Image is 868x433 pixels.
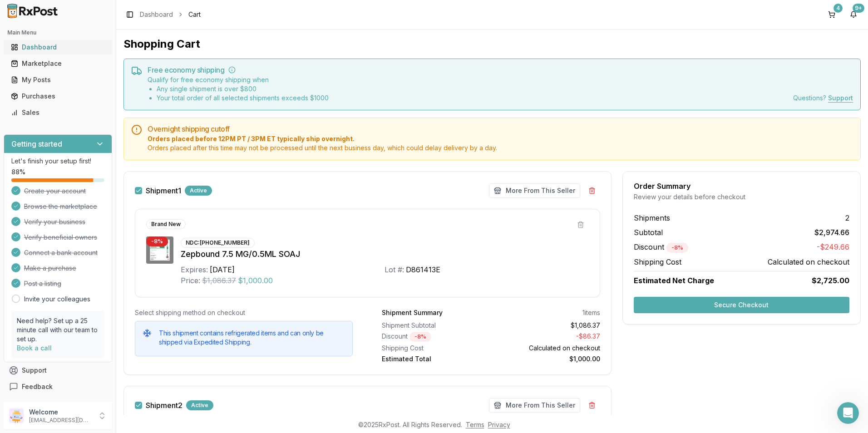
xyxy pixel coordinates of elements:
[814,227,849,238] span: $2,974.66
[146,187,181,194] label: Shipment 1
[24,217,85,226] span: Verify your business
[634,297,849,313] button: Secure Checkout
[4,362,112,379] button: Support
[140,10,201,19] nav: breadcrumb
[188,10,201,19] span: Cart
[466,421,484,428] a: Terms
[146,236,173,264] img: Zepbound 7.5 MG/0.5ML SOAJ
[181,275,200,286] div: Price:
[146,402,182,409] label: Shipment 2
[7,39,108,55] a: Dashboard
[24,295,90,304] a: Invite your colleagues
[833,4,843,13] div: 4
[24,187,86,196] span: Create your account
[24,202,97,211] span: Browse the marketplace
[845,212,849,223] span: 2
[29,408,92,417] p: Welcome
[853,4,864,13] div: 9+
[489,398,580,413] button: More From This Seller
[846,7,861,22] button: 9+
[148,75,329,103] div: Qualify for free economy shipping when
[210,264,235,275] div: [DATE]
[11,92,105,101] div: Purchases
[11,138,62,149] h3: Getting started
[4,40,112,54] button: Dashboard
[494,321,600,330] div: $1,086.37
[140,10,173,19] a: Dashboard
[17,344,52,352] a: Book a call
[135,308,353,317] div: Select shipping method on checkout
[634,192,849,202] div: Review your details before checkout
[382,308,443,317] div: Shipment Summary
[185,186,212,196] div: Active
[488,421,510,428] a: Privacy
[29,417,92,424] p: [EMAIL_ADDRESS][DOMAIN_NAME]
[11,59,105,68] div: Marketplace
[4,73,112,87] button: My Posts
[22,382,53,391] span: Feedback
[9,408,24,423] img: User avatar
[634,242,688,251] span: Discount
[157,84,329,93] li: Any single shipment is over $ 800
[181,248,589,261] div: Zepbound 7.5 MG/0.5ML SOAJ
[238,275,273,286] span: $1,000.00
[7,72,108,88] a: My Posts
[24,264,76,273] span: Make a purchase
[148,66,853,74] h5: Free economy shipping
[634,276,714,285] span: Estimated Net Charge
[4,105,112,120] button: Sales
[146,219,186,229] div: Brand New
[159,329,345,347] h5: This shipment contains refrigerated items and can only be shipped via Expedited Shipping.
[11,108,105,117] div: Sales
[146,236,168,246] div: - 8 %
[148,125,853,133] h5: Overnight shipping cutoff
[4,89,112,103] button: Purchases
[7,29,108,36] h2: Main Menu
[409,332,431,342] div: - 8 %
[17,316,99,344] p: Need help? Set up a 25 minute call with our team to set up.
[494,332,600,342] div: - $86.37
[489,183,580,198] button: More From This Seller
[768,256,849,267] span: Calculated on checkout
[382,321,487,330] div: Shipment Subtotal
[11,157,104,166] p: Let's finish your setup first!
[634,212,670,223] span: Shipments
[11,75,105,84] div: My Posts
[382,344,487,353] div: Shipping Cost
[634,182,849,190] div: Order Summary
[7,104,108,121] a: Sales
[7,55,108,72] a: Marketplace
[4,56,112,71] button: Marketplace
[406,264,440,275] div: D861413E
[634,227,663,238] span: Subtotal
[24,279,61,288] span: Post a listing
[24,248,98,257] span: Connect a bank account
[382,332,487,342] div: Discount
[148,134,853,143] span: Orders placed before 12PM PT / 3PM ET typically ship overnight.
[7,88,108,104] a: Purchases
[11,43,105,52] div: Dashboard
[181,264,208,275] div: Expires:
[837,402,859,424] iframe: Intercom live chat
[494,344,600,353] div: Calculated on checkout
[202,275,236,286] span: $1,086.37
[793,93,853,103] div: Questions?
[812,275,849,286] span: $2,725.00
[11,167,25,177] span: 88 %
[494,354,600,364] div: $1,000.00
[157,93,329,103] li: Your total order of all selected shipments exceeds $ 1000
[582,308,600,317] div: 1 items
[634,256,681,267] span: Shipping Cost
[123,37,861,51] h1: Shopping Cart
[382,354,487,364] div: Estimated Total
[181,238,255,248] div: NDC: [PHONE_NUMBER]
[824,7,839,22] button: 4
[817,241,849,253] span: -$249.66
[148,143,853,153] span: Orders placed after this time may not be processed until the next business day, which could delay...
[4,379,112,395] button: Feedback
[186,400,213,410] div: Active
[385,264,404,275] div: Lot #:
[666,243,688,253] div: - 8 %
[4,4,62,18] img: RxPost Logo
